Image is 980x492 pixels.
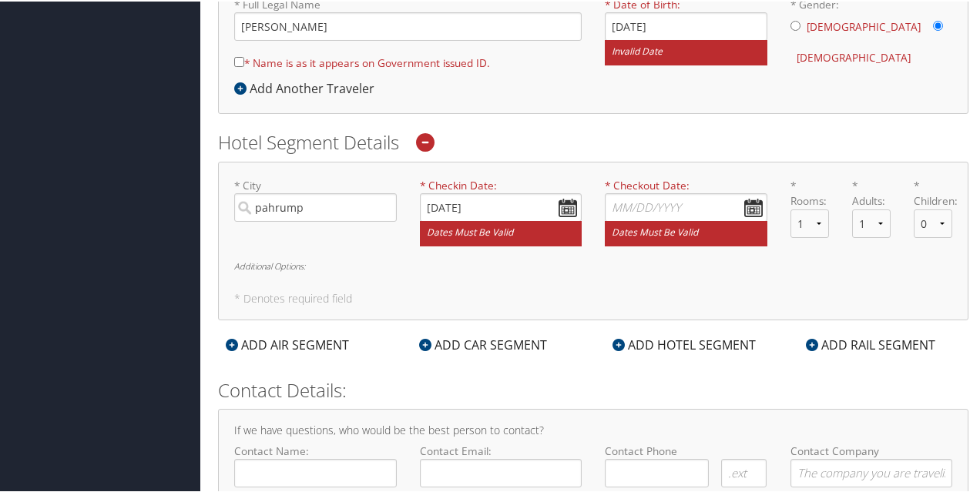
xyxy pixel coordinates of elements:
div: ADD RAIL SEGMENT [798,334,943,353]
h2: Contact Details: [218,376,968,402]
small: Dates must be valid [420,219,582,245]
input: * Checkout Date:Dates must be valid [605,192,767,220]
label: [DEMOGRAPHIC_DATA] [807,11,921,40]
div: Add Another Traveler [234,78,382,96]
label: * Checkout Date: [605,176,767,245]
div: ADD AIR SEGMENT [218,334,357,353]
label: * Name is as it appears on Government issued ID. [234,47,490,75]
input: * Name is as it appears on Government issued ID. [234,55,244,65]
label: * Adults: [852,176,891,208]
h4: If we have questions, who would be the best person to contact? [234,423,952,434]
label: * Checkin Date: [420,176,582,245]
input: * Checkin Date:Dates must be valid [420,192,582,220]
input: Contact Name: [234,457,397,486]
h6: Additional Options: [234,260,952,269]
h2: Hotel Segment Details [218,128,968,154]
div: ADD HOTEL SEGMENT [605,334,764,353]
input: * Full Legal Name [234,11,582,39]
small: Invalid Date [605,38,767,64]
label: Contact Name: [234,442,397,486]
label: [DEMOGRAPHIC_DATA] [797,42,911,71]
label: Contact Phone [605,442,767,457]
label: * City [234,176,397,220]
label: Contact Email: [420,442,582,486]
input: * Gender:[DEMOGRAPHIC_DATA][DEMOGRAPHIC_DATA] [790,19,800,29]
label: * Children: [914,176,952,208]
h5: * Denotes required field [234,292,952,303]
input: * Gender:[DEMOGRAPHIC_DATA][DEMOGRAPHIC_DATA] [933,19,943,29]
label: Contact Company [790,442,953,486]
small: Dates must be valid [605,219,767,245]
input: * Date of Birth:Invalid Date [605,11,767,39]
input: .ext [721,457,767,486]
input: Contact Company [790,457,953,486]
input: Contact Email: [420,457,582,486]
label: * Rooms: [790,176,829,208]
div: ADD CAR SEGMENT [411,334,555,353]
